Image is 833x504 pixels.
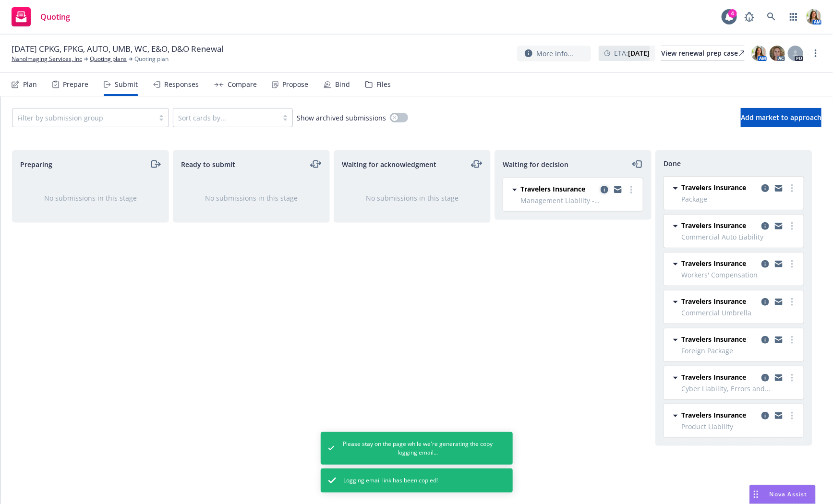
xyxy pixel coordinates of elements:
[164,81,199,88] div: Responses
[612,184,624,195] a: copy logging email
[784,7,803,26] a: Switch app
[520,195,637,205] span: Management Liability - D&O/EPL/FIDU
[750,485,762,504] div: Drag to move
[681,308,798,318] span: Commercial Umbrella
[741,108,821,127] button: Add market to approach
[628,48,650,58] strong: [DATE]
[786,220,798,232] a: more
[740,7,759,26] a: Report a Bug
[20,159,52,169] span: Preparing
[614,48,650,58] span: ETA :
[751,46,767,61] img: photo
[520,184,585,194] span: Travelers Insurance
[376,81,391,88] div: Files
[149,158,161,170] a: moveRight
[626,184,637,195] a: more
[773,334,785,346] a: copy logging email
[786,334,798,346] a: more
[760,182,771,194] a: copy logging email
[786,410,798,421] a: more
[773,220,785,232] a: copy logging email
[350,193,475,203] div: No submissions in this stage
[749,485,816,504] button: Nova Assist
[40,13,70,21] span: Quoting
[806,9,821,24] img: photo
[681,270,798,280] span: Workers' Compensation
[503,159,568,169] span: Waiting for decision
[471,158,483,170] a: moveLeftRight
[681,296,746,306] span: Travelers Insurance
[773,372,785,384] a: copy logging email
[760,372,771,384] a: copy logging email
[786,296,798,308] a: more
[681,421,798,432] span: Product Liability
[681,232,798,242] span: Commercial Auto Liability
[599,184,610,195] a: copy logging email
[282,81,308,88] div: Propose
[90,55,127,63] a: Quoting plans
[770,490,808,498] span: Nova Assist
[773,410,785,421] a: copy logging email
[632,158,643,170] a: moveLeft
[681,258,746,268] span: Travelers Insurance
[517,46,591,61] button: More info...
[228,81,257,88] div: Compare
[335,81,350,88] div: Bind
[23,81,37,88] div: Plan
[760,258,771,270] a: copy logging email
[12,43,223,55] span: [DATE] CPKG, FPKG, AUTO, UMB, WC, E&O, D&O Renewal
[344,476,438,485] span: Logging email link has been copied!
[728,9,737,18] div: 4
[762,7,781,26] a: Search
[536,48,573,59] span: More info...
[786,372,798,384] a: more
[28,193,153,203] div: No submissions in this stage
[310,158,322,170] a: moveLeftRight
[681,334,746,344] span: Travelers Insurance
[773,182,785,194] a: copy logging email
[786,258,798,270] a: more
[770,46,785,61] img: photo
[661,46,745,60] div: View renewal prep case
[760,334,771,346] a: copy logging email
[681,346,798,356] span: Foreign Package
[681,384,798,394] span: Cyber Liability, Errors and Omissions
[115,81,138,88] div: Submit
[297,113,386,123] span: Show archived submissions
[773,296,785,308] a: copy logging email
[681,372,746,382] span: Travelers Insurance
[773,258,785,270] a: copy logging email
[664,158,681,168] span: Done
[134,55,169,63] span: Quoting plan
[760,220,771,232] a: copy logging email
[786,182,798,194] a: more
[342,159,436,169] span: Waiting for acknowledgment
[810,48,821,59] a: more
[760,410,771,421] a: copy logging email
[12,55,82,63] a: NanoImaging Services, Inc
[181,159,235,169] span: Ready to submit
[63,81,88,88] div: Prepare
[681,182,746,192] span: Travelers Insurance
[760,296,771,308] a: copy logging email
[661,46,745,61] a: View renewal prep case
[681,194,798,204] span: Package
[189,193,314,203] div: No submissions in this stage
[8,3,74,30] a: Quoting
[342,440,493,457] span: Please stay on the page while we're generating the copy logging email...
[741,113,821,122] span: Add market to approach
[681,410,746,420] span: Travelers Insurance
[681,220,746,230] span: Travelers Insurance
